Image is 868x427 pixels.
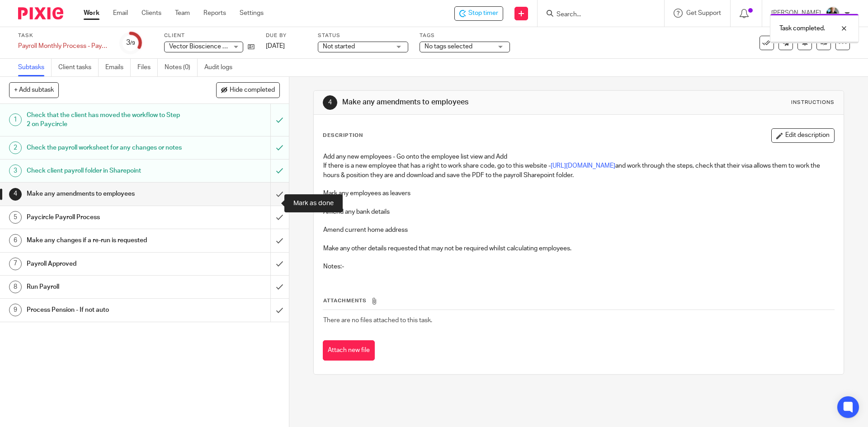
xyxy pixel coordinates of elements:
div: 2 [9,141,22,154]
div: 9 [9,304,22,316]
span: Attachments [323,298,367,303]
a: Client tasks [58,59,99,76]
small: /9 [130,41,135,46]
h1: Process Pension - If not auto [27,303,183,317]
button: Hide completed [216,82,280,98]
h1: Make any amendments to employees [27,187,183,201]
a: Subtasks [18,59,52,76]
a: [URL][DOMAIN_NAME] [551,163,615,169]
p: Description [323,132,363,139]
p: Add any new employees - Go onto the employee list view and Add [323,152,834,161]
a: Clients [142,9,161,18]
div: 7 [9,258,22,270]
div: 3 [9,164,22,177]
img: Pixie [18,7,63,19]
a: Settings [240,9,264,18]
h1: Run Payroll [27,280,183,294]
a: Work [84,9,99,18]
h1: Payroll Approved [27,257,183,271]
label: Client [164,32,255,39]
h1: Check client payroll folder in Sharepoint [27,164,183,178]
span: Not started [323,43,355,50]
label: Task [18,32,108,39]
h1: Check the payroll worksheet for any changes or notes [27,141,183,155]
p: Amend current home address [323,225,834,235]
h1: Paycircle Payroll Process [27,211,183,224]
button: Attach new file [323,340,375,361]
a: Audit logs [204,59,239,76]
span: There are no files attached to this task. [323,317,432,324]
span: [DATE] [266,43,285,49]
div: 4 [9,188,22,201]
span: Vector Bioscience Cambridge Ltd [169,43,264,50]
p: Amend any bank details [323,207,834,216]
div: 6 [9,234,22,247]
span: No tags selected [425,43,472,50]
div: 4 [323,95,337,110]
h1: Check that the client has moved the workflow to Step 2 on Paycircle [27,108,183,131]
label: Due by [266,32,307,39]
a: Emails [105,59,131,76]
div: 1 [9,113,22,126]
div: Instructions [791,99,835,106]
button: + Add subtask [9,82,59,98]
p: Notes:- [323,262,834,271]
p: Task completed. [779,24,825,33]
span: Hide completed [230,87,275,94]
label: Tags [420,32,510,39]
a: Reports [203,9,226,18]
div: 5 [9,211,22,224]
h1: Make any changes if a re-run is requested [27,234,183,247]
button: Edit description [771,128,835,143]
p: Mark any employees as leavers [323,189,834,198]
p: Make any other details requested that may not be required whilst calculating employees. [323,244,834,253]
div: 8 [9,281,22,293]
div: Payroll Monthly Process - Paycircle [18,42,108,51]
a: Team [175,9,190,18]
a: Notes (0) [165,59,198,76]
div: 3 [126,38,135,48]
a: Files [137,59,158,76]
a: Email [113,9,128,18]
p: If there is a new employee that has a right to work share code, go to this website - and work thr... [323,161,834,180]
label: Status [318,32,408,39]
img: nicky-partington.jpg [826,6,840,21]
h1: Make any amendments to employees [342,98,598,107]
